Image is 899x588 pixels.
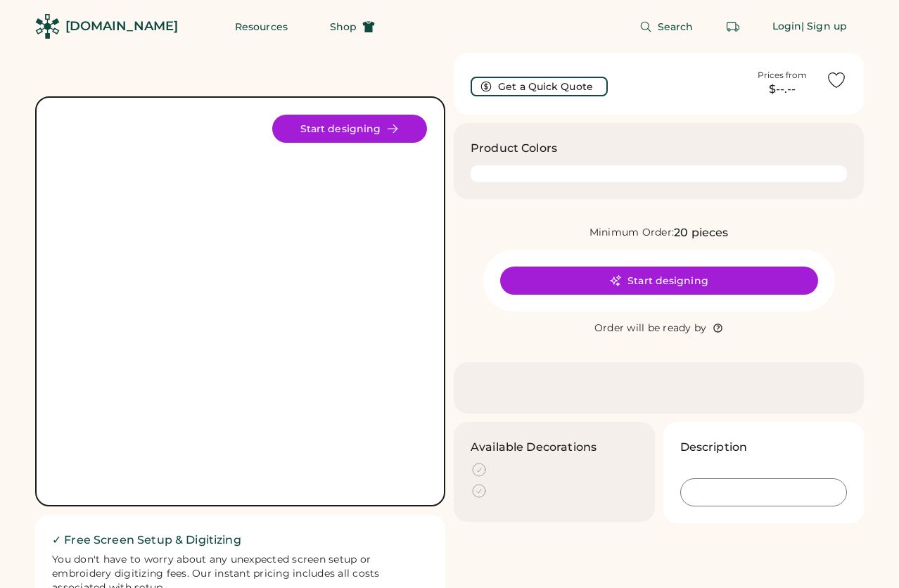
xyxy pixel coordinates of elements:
div: $--.-- [747,81,817,98]
button: Search [623,13,710,41]
button: Get a Quick Quote [471,77,608,96]
h3: Available Decorations [471,439,597,456]
div: Order will be ready by [594,321,707,335]
div: | Sign up [801,20,847,34]
button: Start designing [500,267,818,295]
h2: ✓ Free Screen Setup & Digitizing [52,532,428,549]
div: Login [772,20,802,34]
div: [DOMAIN_NAME] [65,18,178,35]
h3: Description [680,439,748,456]
div: Minimum Order: [589,226,675,240]
span: Search [658,22,694,32]
button: Shop [313,13,392,41]
button: Resources [218,13,305,41]
div: Prices from [758,70,807,81]
button: Start designing [272,115,427,143]
button: Retrieve an order [719,13,747,41]
h3: Product Colors [471,140,557,157]
span: Shop [330,22,357,32]
img: yH5BAEAAAAALAAAAAABAAEAAAIBRAA7 [53,115,427,488]
img: Rendered Logo - Screens [35,14,60,39]
div: 20 pieces [674,224,728,241]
